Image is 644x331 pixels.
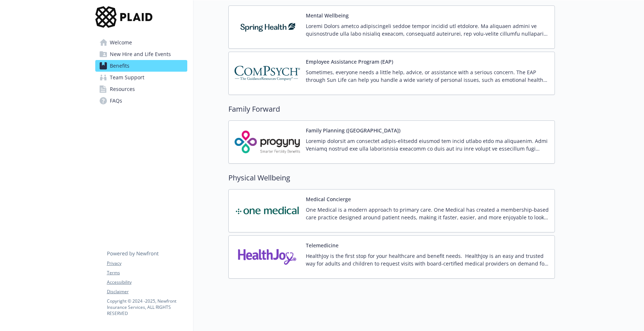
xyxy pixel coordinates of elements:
p: HealthJoy is the first stop for your healthcare and benefit needs. HealthJoy is an easy and trust... [306,252,549,267]
p: One Medical is a modern approach to primary care. One Medical has created a membership-based care... [306,206,549,221]
span: Team Support [110,72,144,83]
a: Privacy [107,260,187,267]
button: Employee Assistance Program (EAP) [306,58,393,65]
button: Mental Wellbeing [306,12,349,19]
button: Medical Concierge [306,195,351,203]
img: Progyny carrier logo [235,127,300,157]
img: HealthJoy, LLC carrier logo [235,242,300,272]
p: Copyright © 2024 - 2025 , Newfront Insurance Services, ALL RIGHTS RESERVED [107,298,187,316]
a: Accessibility [107,279,187,286]
span: Welcome [110,37,132,48]
a: Benefits [95,60,187,72]
p: Loremi Dolors ametco adipiscingeli seddoe tempor incidid utl etdolore. Ma aliquaen admini ve quis... [306,22,549,37]
img: One Medical carrier logo [235,195,300,226]
span: New Hire and Life Events [110,48,171,60]
h2: Family Forward [228,104,555,115]
a: New Hire and Life Events [95,48,187,60]
h2: Physical Wellbeing [228,172,555,183]
img: Spring Health carrier logo [235,12,300,43]
p: Loremip dolorsit am consectet adipis-elitsedd eiusmod tem incid utlabo etdo ma aliquaenim. Admi V... [306,137,549,152]
span: Benefits [110,60,129,72]
a: Team Support [95,72,187,83]
span: FAQs [110,95,122,107]
span: Resources [110,83,135,95]
a: Terms [107,270,187,276]
a: FAQs [95,95,187,107]
button: Telemedicine [306,242,339,249]
p: Sometimes, everyone needs a little help, advice, or assistance with a serious concern. The EAP th... [306,68,549,84]
img: ComPsych Corporation carrier logo [235,58,300,89]
a: Resources [95,83,187,95]
a: Welcome [95,37,187,48]
a: Disclaimer [107,288,187,295]
button: Family Planning ([GEOGRAPHIC_DATA]) [306,127,400,134]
